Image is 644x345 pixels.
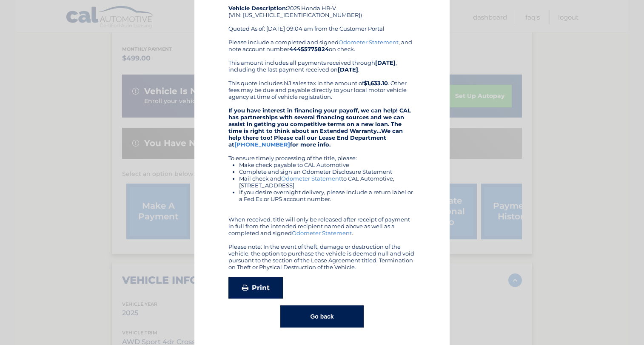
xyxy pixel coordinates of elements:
[228,39,416,270] div: Please include a completed and signed , and note account number on check. This amount includes al...
[239,189,416,202] li: If you desire overnight delivery, please include a return label or a Fed Ex or UPS account number.
[339,39,399,46] a: Odometer Statement
[239,161,416,168] li: Make check payable to CAL Automotive
[338,66,358,73] b: [DATE]
[280,305,363,328] button: Go back
[292,230,352,236] a: Odometer Statement
[239,168,416,175] li: Complete and sign an Odometer Disclosure Statement
[228,5,287,11] strong: Vehicle Description:
[228,277,283,299] a: Print
[239,175,416,189] li: Mail check and to CAL Automotive, [STREET_ADDRESS]
[228,107,411,148] strong: If you have interest in financing your payoff, we can help! CAL has partnerships with several fin...
[234,141,290,148] a: [PHONE_NUMBER]
[375,59,396,66] b: [DATE]
[289,46,329,52] b: 44455775824
[281,175,341,182] a: Odometer Statement
[364,80,388,86] b: $1,633.10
